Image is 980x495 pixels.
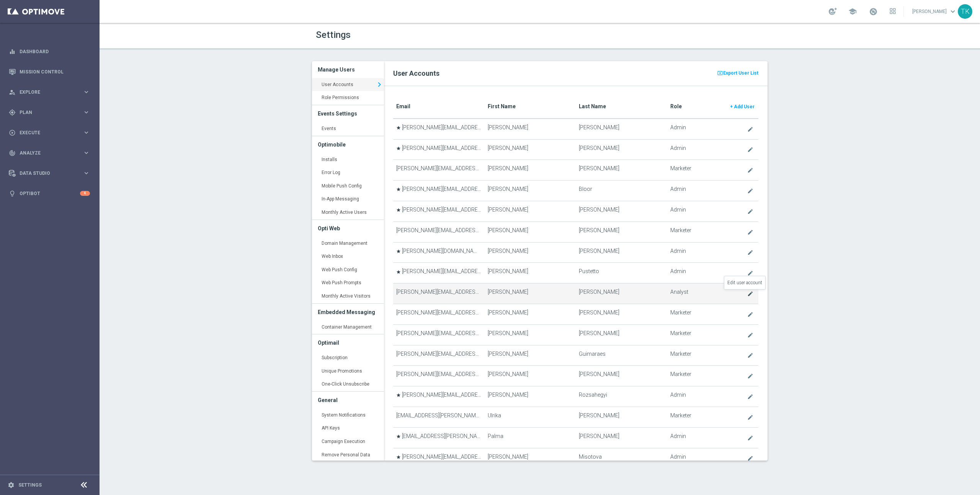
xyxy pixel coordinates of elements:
i: star [396,208,401,212]
i: create [747,352,753,358]
a: Mission Control [20,62,90,82]
button: track_changes Analyze keyboard_arrow_right [8,150,90,156]
div: Data Studio [9,170,83,177]
translate: First Name [488,103,516,109]
i: lightbulb [9,190,16,197]
td: [PERSON_NAME][EMAIL_ADDRESS][PERSON_NAME][DOMAIN_NAME] [393,366,484,386]
i: create [747,188,753,194]
td: [PERSON_NAME] [485,448,576,469]
a: Mobile Push Config [312,179,384,193]
span: Marketer [670,330,691,337]
td: [PERSON_NAME][EMAIL_ADDRESS][DOMAIN_NAME] [393,448,484,469]
h3: Embedded Messaging [318,304,378,321]
td: [PERSON_NAME][EMAIL_ADDRESS][PERSON_NAME][DOMAIN_NAME] [393,119,484,139]
span: Admin [670,268,686,275]
span: Admin [670,186,686,192]
i: create [747,311,753,318]
td: Guimaraes [576,345,667,366]
span: Marketer [670,351,691,357]
span: Analyst [670,289,688,295]
span: Admin [670,207,686,213]
i: create [747,249,753,256]
td: [PERSON_NAME][DOMAIN_NAME][EMAIL_ADDRESS][PERSON_NAME][DOMAIN_NAME] [393,242,484,263]
h3: Events Settings [318,105,378,122]
h3: Optimail [318,334,378,351]
td: [PERSON_NAME][EMAIL_ADDRESS][PERSON_NAME][DOMAIN_NAME] [393,283,484,304]
a: Settings [18,483,42,487]
i: create [747,147,753,153]
div: Analyze [9,150,83,156]
td: [EMAIL_ADDRESS][PERSON_NAME][DOMAIN_NAME] [393,427,484,448]
i: keyboard_arrow_right [83,109,90,116]
td: Ulrika [485,407,576,427]
td: [PERSON_NAME] [576,283,667,304]
a: Domain Management [312,237,384,251]
a: Web Push Config [312,263,384,277]
i: settings [8,482,15,488]
button: play_circle_outline Execute keyboard_arrow_right [8,130,90,136]
td: [PERSON_NAME] [576,324,667,345]
td: [PERSON_NAME][EMAIL_ADDRESS][PERSON_NAME][DOMAIN_NAME] [393,139,484,160]
div: Execute [9,129,83,136]
div: lightbulb Optibot 4 [8,191,90,197]
td: [PERSON_NAME] [576,221,667,242]
i: star [396,125,401,130]
td: [PERSON_NAME][EMAIL_ADDRESS][PERSON_NAME][DOMAIN_NAME] [393,201,484,221]
i: keyboard_arrow_right [83,149,90,156]
a: API Keys [312,422,384,435]
td: [PERSON_NAME] [485,160,576,181]
i: star [396,187,401,192]
td: [PERSON_NAME] [576,407,667,427]
i: create [747,373,753,379]
td: [PERSON_NAME] [485,304,576,324]
td: [PERSON_NAME] [485,221,576,242]
a: Dashboard [20,41,90,62]
translate: Email [396,103,410,109]
a: Monthly Active Users [312,206,384,220]
td: Bloor [576,181,667,201]
td: [PERSON_NAME] [485,119,576,139]
i: track_changes [9,150,16,156]
td: Rozsahegyi [576,386,667,407]
td: [PERSON_NAME] [576,139,667,160]
td: [PERSON_NAME] [576,119,667,139]
td: [PERSON_NAME] [485,386,576,407]
i: create [747,414,753,420]
td: [PERSON_NAME][EMAIL_ADDRESS][PERSON_NAME][DOMAIN_NAME] [393,160,484,181]
a: Optibot [20,183,80,204]
a: User Accounts [312,78,384,92]
button: gps_fixed Plan keyboard_arrow_right [8,109,90,116]
i: create [747,270,753,276]
span: Admin [670,124,686,131]
div: 4 [80,191,90,196]
td: [PERSON_NAME][EMAIL_ADDRESS][DOMAIN_NAME] [393,181,484,201]
a: System Notifications [312,409,384,422]
i: keyboard_arrow_right [83,169,90,177]
td: [PERSON_NAME] [485,283,576,304]
div: Optibot [9,183,90,204]
h1: Settings [316,29,534,41]
a: [PERSON_NAME]keyboard_arrow_down [911,6,958,17]
button: equalizer Dashboard [8,49,90,55]
a: Monthly Active Visitors [312,290,384,303]
span: Export User List [723,68,758,78]
span: Marketer [670,412,691,419]
td: [PERSON_NAME] [576,201,667,221]
translate: Last Name [579,103,606,109]
td: [PERSON_NAME] [485,345,576,366]
a: One-Click Unsubscribe [312,378,384,391]
td: Palma [485,427,576,448]
a: Events [312,122,384,136]
span: Explore [20,90,83,94]
td: Misotova [576,448,667,469]
td: [PERSON_NAME] [485,181,576,201]
span: Data Studio [20,171,83,176]
i: create [747,208,753,215]
i: create [747,229,753,235]
div: Dashboard [9,41,90,62]
td: [PERSON_NAME] [485,324,576,345]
